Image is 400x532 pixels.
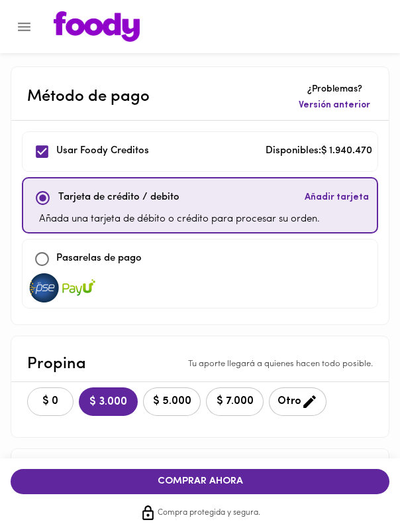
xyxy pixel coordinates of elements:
p: Pasarelas de pago [56,251,142,267]
p: Tarjeta de crédito / debito [58,190,179,206]
button: $ 5.000 [143,387,201,416]
p: ¿Problemas? [296,83,373,96]
p: Disponibles: $ 1.940.470 [266,144,372,159]
button: $ 3.000 [79,387,138,416]
p: Añada una tarjeta de débito o crédito para procesar su orden. [39,212,320,228]
span: Versión anterior [299,99,370,112]
p: Tu aporte llegará a quienes hacen todo posible. [188,358,373,371]
button: $ 0 [27,387,74,416]
p: Método de pago [27,85,150,109]
span: Otro [277,393,318,410]
p: Propina [27,352,86,376]
p: Usar Foody Creditos [56,144,149,159]
img: logo.png [54,11,140,42]
span: $ 5.000 [152,395,192,408]
button: $ 7.000 [206,387,264,416]
span: $ 0 [36,395,65,408]
span: Añadir tarjeta [305,191,369,204]
button: COMPRAR AHORA [11,469,389,494]
button: Menu [8,11,40,43]
iframe: Messagebird Livechat Widget [336,468,400,532]
img: visa [28,273,61,302]
button: Añadir tarjeta [302,184,372,212]
button: Versión anterior [296,96,373,115]
span: $ 3.000 [89,396,127,409]
span: COMPRAR AHORA [24,476,376,488]
img: visa [62,273,95,302]
span: Compra protegida y segura. [158,507,260,520]
span: $ 7.000 [215,395,255,408]
button: Otro [269,387,326,416]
